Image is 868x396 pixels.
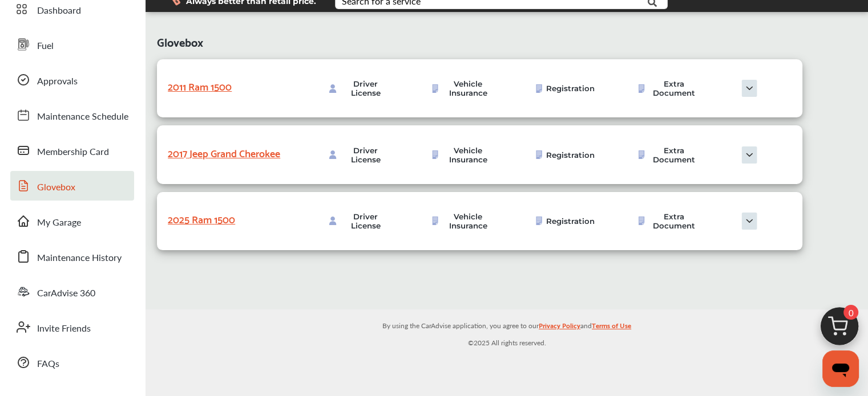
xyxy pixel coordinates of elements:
[10,65,134,95] a: Approvals
[329,217,337,225] img: Ic_Driver%20license.58b2f069.svg
[648,146,701,164] span: Extra Document
[535,84,543,93] img: Ic_Customdocumentnotuploaded.91d273c3.svg
[822,350,859,387] iframe: Button to launch messaging window
[648,79,701,97] span: Extra Document
[546,150,595,160] span: Registration
[37,215,81,230] span: My Garage
[146,319,868,331] p: By using the CarAdvise application, you agree to our and
[329,212,391,230] div: Upload Document
[37,357,59,371] span: FAQs
[37,39,54,54] span: Fuel
[329,150,337,159] img: Ic_Driver%20license.58b2f069.svg
[146,309,868,350] div: © 2025 All rights reserved.
[441,212,494,230] span: Vehicle Insurance
[812,302,867,357] img: cart_icon.3d0951e8.svg
[535,217,595,226] div: Upload Document
[10,136,134,165] a: Membership Card
[432,212,495,230] div: Upload Document
[37,74,78,89] span: Approvals
[432,150,439,159] img: Ic_Customdocumentnotuploaded.91d273c3.svg
[10,206,134,236] a: My Garage
[441,146,494,164] span: Vehicle Insurance
[535,217,543,225] img: Ic_Customdocumentnotuploaded.91d273c3.svg
[37,286,95,301] span: CarAdvise 360
[432,146,495,164] div: Upload Document
[638,84,645,93] img: Ic_Customdocumentnotuploaded.91d273c3.svg
[10,312,134,342] a: Invite Friends
[37,321,91,336] span: Invite Friends
[10,242,134,271] a: Maintenance History
[721,213,778,230] img: Ic_dropdown.3e6f82a4.svg
[441,79,494,97] span: Vehicle Insurance
[535,150,543,159] img: Ic_Customdocumentnotuploaded.91d273c3.svg
[157,29,203,51] span: Glovebox
[10,277,134,307] a: CarAdvise 360
[843,305,858,320] span: 0
[37,145,109,160] span: Membership Card
[638,146,701,164] div: Upload Document
[638,79,701,97] div: Upload Document
[37,109,128,124] span: Maintenance Schedule
[340,146,391,164] span: Driver License
[329,84,337,93] img: Ic_Driver%20license.58b2f069.svg
[432,217,439,225] img: Ic_Customdocumentnotuploaded.91d273c3.svg
[539,319,580,337] a: Privacy Policy
[37,251,122,266] span: Maintenance History
[638,150,645,159] img: Ic_Customdocumentnotuploaded.91d273c3.svg
[340,79,391,97] span: Driver License
[168,210,282,227] div: 2025 Ram 1500
[168,77,282,95] div: 2011 Ram 1500
[10,348,134,377] a: FAQs
[535,150,595,160] div: Upload Document
[648,212,701,230] span: Extra Document
[168,144,282,161] div: 2017 Jeep Grand Cherokee
[546,84,595,93] span: Registration
[37,180,75,195] span: Glovebox
[37,3,81,18] span: Dashboard
[432,79,495,97] div: Upload Document
[721,146,778,164] img: Ic_dropdown.3e6f82a4.svg
[535,84,595,93] div: Upload Document
[10,171,134,201] a: Glovebox
[432,84,439,93] img: Ic_Customdocumentnotuploaded.91d273c3.svg
[329,79,391,97] div: Upload Document
[546,217,595,226] span: Registration
[340,212,391,230] span: Driver License
[721,80,778,97] img: Ic_dropdown.3e6f82a4.svg
[10,100,134,130] a: Maintenance Schedule
[329,146,391,164] div: Upload Document
[10,30,134,59] a: Fuel
[638,217,645,225] img: Ic_Customdocumentnotuploaded.91d273c3.svg
[592,319,631,337] a: Terms of Use
[638,212,701,230] div: Upload Document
